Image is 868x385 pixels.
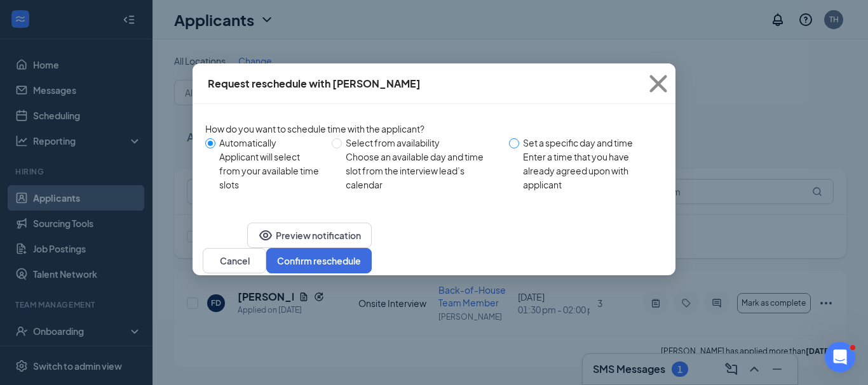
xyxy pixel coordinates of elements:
[523,150,653,192] div: Enter a time that you have already agreed upon with applicant
[219,136,322,150] div: Automatically
[203,248,266,273] button: Cancel
[641,67,675,101] svg: Cross
[258,228,273,243] svg: Eye
[346,136,499,150] div: Select from availability
[641,63,675,104] button: Close
[205,122,663,136] div: How do you want to schedule time with the applicant?
[219,150,322,192] div: Applicant will select from your available time slots
[523,136,653,150] div: Set a specific day and time
[346,150,499,192] div: Choose an available day and time slot from the interview lead’s calendar
[266,248,372,273] button: Confirm reschedule
[825,342,855,372] iframe: Intercom live chat
[247,223,372,248] button: EyePreview notification
[208,77,421,91] div: Request reschedule with [PERSON_NAME]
